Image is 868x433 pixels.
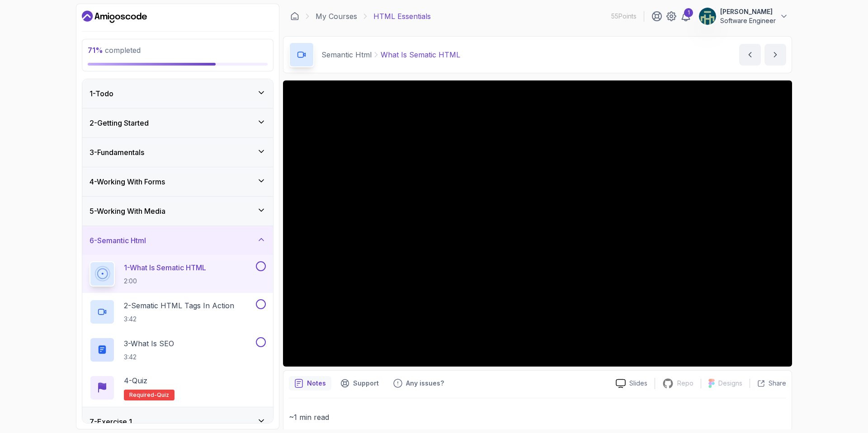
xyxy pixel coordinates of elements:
button: Share [750,379,786,388]
p: 3 - What is SEO [124,338,174,349]
h3: 1 - Todo [90,88,113,99]
div: 1 [684,8,693,17]
p: Software Engineer [720,16,776,25]
button: next content [764,44,786,66]
span: Required- [129,391,157,399]
p: Any issues? [406,379,444,388]
button: 4-Working With Forms [82,167,273,196]
h3: 3 - Fundamentals [90,147,144,158]
span: completed [88,46,141,55]
p: 2 - Sematic HTML Tags In Action [124,300,234,311]
span: quiz [157,391,169,399]
span: 71 % [88,46,103,55]
h3: 2 - Getting Started [90,118,149,128]
p: 2:00 [124,277,206,286]
h3: 6 - Semantic Html [90,235,146,246]
button: 4-QuizRequired-quiz [90,375,266,400]
p: What Is Sematic HTML [381,49,460,60]
p: Support [353,379,379,388]
a: Dashboard [82,9,147,24]
button: user profile image[PERSON_NAME]Software Engineer [698,7,788,25]
button: 1-Todo [82,79,273,108]
a: Slides [609,379,655,388]
a: My Courses [316,11,357,22]
button: Feedback button [388,376,449,391]
p: Share [769,379,786,388]
iframe: 1 - What is Sematic HTML [283,80,792,367]
button: 6-Semantic Html [82,226,273,255]
p: 4 - Quiz [124,375,147,386]
button: 3-Fundamentals [82,138,273,167]
p: Semantic Html [321,49,372,60]
button: 5-Working With Media [82,197,273,226]
p: 3:42 [124,353,174,362]
p: 1 - What Is Sematic HTML [124,262,206,273]
button: Support button [335,376,384,391]
h3: 7 - Exercise 1 [90,416,132,427]
button: 2-Getting Started [82,108,273,137]
p: 3:42 [124,315,234,324]
a: Dashboard [290,12,299,21]
p: ~1 min read [289,411,786,424]
button: 3-What is SEO3:42 [90,337,266,362]
p: HTML Essentials [373,11,431,22]
a: 1 [680,11,691,22]
p: [PERSON_NAME] [720,7,776,16]
button: 2-Sematic HTML Tags In Action3:42 [90,299,266,325]
p: Notes [307,379,326,388]
p: 55 Points [611,12,637,21]
button: 1-What Is Sematic HTML2:00 [90,261,266,287]
p: Designs [718,379,742,388]
p: Slides [629,379,647,388]
img: user profile image [699,8,716,25]
h3: 4 - Working With Forms [90,176,165,187]
h3: 5 - Working With Media [90,206,165,216]
p: Repo [677,379,693,388]
button: previous content [739,44,761,66]
button: notes button [289,376,331,391]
